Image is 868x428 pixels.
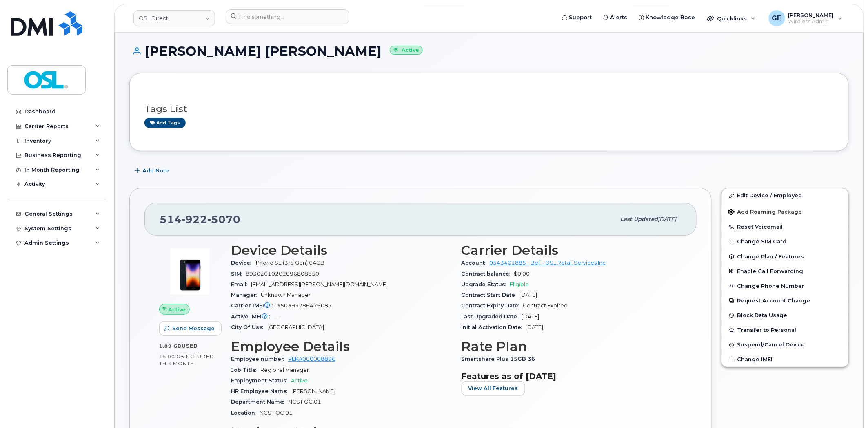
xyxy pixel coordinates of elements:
span: Carrier IMEI [231,302,277,309]
span: GE [772,13,781,23]
span: Email [231,281,251,287]
button: Reset Voicemail [722,220,848,234]
span: Regional Manager [260,367,309,373]
a: Add tags [144,118,186,128]
span: Last updated [621,216,658,222]
span: Account [462,260,490,266]
a: OSL Direct [133,10,215,26]
span: Enable Call Forwarding [737,268,804,274]
div: Quicklinks [702,10,761,26]
span: HR Employee Name [231,388,291,394]
button: Block Data Usage [722,308,848,323]
span: Quicklinks [717,15,747,22]
span: Smartshare Plus 15GB 36 [462,356,540,362]
span: NCST QC 01 [260,410,293,416]
span: iPhone SE (3rd Gen) 64GB [255,260,324,266]
span: Send Message [172,324,215,332]
span: included this month [159,353,214,367]
span: 350393286475087 [277,302,332,309]
button: Add Note [129,163,176,178]
input: Find something... [226,9,349,24]
button: Change Plan / Features [722,249,848,264]
button: Transfer to Personal [722,323,848,338]
button: Send Message [159,321,222,336]
span: used [182,343,198,349]
span: [PERSON_NAME] [291,388,335,394]
span: $0.00 [514,271,530,277]
img: image20231002-3703462-1angbar.jpeg [166,247,215,296]
span: Active IMEI [231,313,274,320]
span: Add Roaming Package [728,209,802,216]
a: Support [557,9,598,26]
span: [DATE] [526,324,544,330]
span: [DATE] [658,216,677,222]
small: Active [390,46,423,55]
span: Knowledge Base [646,13,695,22]
span: 5070 [207,213,240,225]
button: Suspend/Cancel Device [722,338,848,352]
span: Manager [231,292,261,298]
span: 89302610202096808850 [246,271,319,277]
span: Contract Expired [523,302,568,309]
button: Add Roaming Package [722,203,848,220]
span: Employee number [231,356,288,362]
span: [DATE] [520,292,537,298]
span: Location [231,410,260,416]
h3: Rate Plan [462,339,682,354]
button: View All Features [462,381,525,396]
a: Alerts [598,9,633,26]
span: NCST QC 01 [288,399,321,405]
span: Active [169,306,186,313]
span: Change Plan / Features [737,254,804,260]
span: [DATE] [522,313,539,320]
span: Contract Start Date [462,292,520,298]
span: City Of Use [231,324,267,330]
span: Eligible [510,281,529,287]
button: Change SIM Card [722,234,848,249]
button: Change IMEI [722,352,848,367]
span: — [274,313,280,320]
a: 0543401885 - Bell - OSL Retail Services Inc [490,260,606,266]
span: Add Note [142,167,169,174]
a: REKA000008896 [288,356,335,362]
h3: Carrier Details [462,243,682,258]
span: Alerts [610,13,628,22]
span: Department Name [231,399,288,405]
span: Device [231,260,255,266]
h3: Tags List [144,104,834,114]
span: Employment Status [231,377,291,384]
a: Edit Device / Employee [722,188,848,203]
span: 514 [160,213,240,225]
h3: Employee Details [231,339,452,354]
span: Job Title [231,367,260,373]
button: Change Phone Number [722,279,848,293]
span: Suspend/Cancel Device [737,342,805,348]
span: View All Features [468,384,518,392]
span: [GEOGRAPHIC_DATA] [267,324,324,330]
h1: [PERSON_NAME] [PERSON_NAME] [129,44,849,58]
span: Upgrade Status [462,281,510,287]
span: Initial Activation Date [462,324,526,330]
button: Enable Call Forwarding [722,264,848,279]
span: Wireless Admin [788,18,834,25]
span: 1.89 GB [159,343,182,349]
span: Active [291,377,308,384]
a: Knowledge Base [633,9,701,26]
span: SIM [231,271,246,277]
button: Request Account Change [722,293,848,308]
h3: Device Details [231,243,452,258]
h3: Features as of [DATE] [462,371,682,381]
span: [EMAIL_ADDRESS][PERSON_NAME][DOMAIN_NAME] [251,281,388,287]
span: [PERSON_NAME] [788,12,834,18]
span: 922 [182,213,207,225]
span: Last Upgraded Date [462,313,522,320]
span: Unknown Manager [261,292,311,298]
span: Support [569,13,592,22]
span: Contract balance [462,271,514,277]
span: 15.00 GB [159,354,184,360]
div: Gregory Easton [763,10,848,26]
span: Contract Expiry Date [462,302,523,309]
